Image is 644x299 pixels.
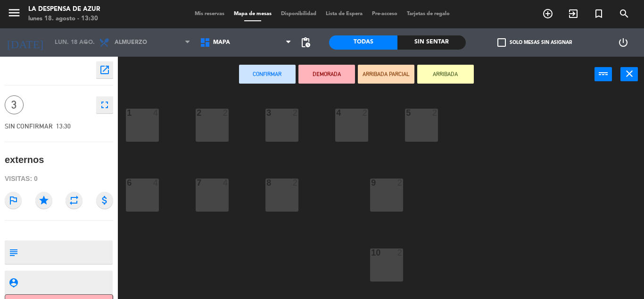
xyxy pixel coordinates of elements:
span: pending_actions [300,37,311,48]
div: 8 [266,179,267,187]
div: 2 [363,109,368,117]
span: Mapa de mesas [229,11,276,17]
i: repeat [66,192,83,209]
label: Solo mesas sin asignar [497,38,572,47]
i: star [35,192,52,209]
div: externos [5,152,44,168]
span: Tarjetas de regalo [402,11,454,17]
i: menu [7,6,21,20]
i: open_in_new [99,64,110,76]
i: add_circle_outline [542,8,553,19]
span: 3 [5,95,24,114]
button: ARRIBADA PARCIAL [358,65,414,84]
button: close [620,67,638,81]
div: 2 [293,179,298,187]
div: 2 [397,179,403,187]
span: Lista de Espera [321,11,367,17]
i: attach_money [96,192,113,209]
div: Visitas: 0 [5,171,113,187]
div: 4 [153,109,159,117]
div: Todas [329,35,397,50]
div: 4 [153,179,159,187]
button: ARRIBADA [417,65,474,84]
i: power_settings_new [618,37,629,48]
span: Mis reservas [190,11,229,17]
span: check_box_outline_blank [497,38,506,47]
span: Almuerzo [115,39,147,46]
div: 2 [432,109,438,117]
span: Disponibilidad [276,11,321,17]
div: La Despensa de Azur [28,5,100,14]
span: SIN CONFIRMAR [5,122,53,130]
button: Confirmar [239,65,296,84]
div: 2 [397,248,403,257]
div: lunes 18. agosto - 13:30 [28,14,100,24]
div: 4 [223,179,229,187]
button: fullscreen [96,96,113,113]
i: subject [8,247,18,257]
button: open_in_new [96,61,113,78]
i: outlined_flag [5,192,22,209]
i: fullscreen [99,99,110,111]
i: search [619,8,630,19]
i: exit_to_app [568,8,579,19]
i: arrow_drop_down [81,37,92,48]
div: 1 [127,109,127,117]
button: menu [7,6,21,23]
span: 13:30 [56,122,71,130]
i: close [624,68,635,79]
div: 2 [293,109,298,117]
i: turned_in_not [593,8,604,19]
i: person_pin [8,277,18,288]
i: power_input [598,68,609,79]
button: power_input [594,67,612,81]
div: 6 [127,179,127,187]
div: 4 [336,109,337,117]
span: MAPA [213,39,230,46]
span: Pre-acceso [367,11,402,17]
button: DEMORADA [298,65,355,84]
div: Sin sentar [397,35,466,50]
div: 3 [266,109,267,117]
div: 2 [223,109,229,117]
